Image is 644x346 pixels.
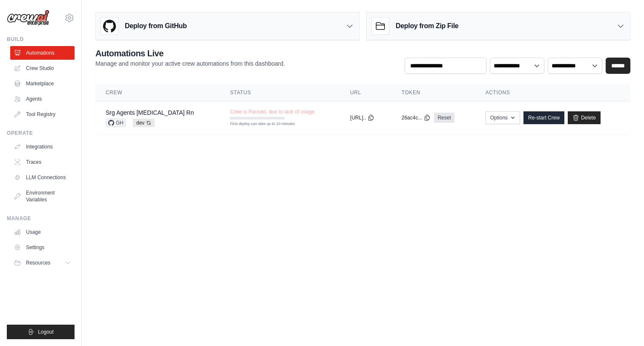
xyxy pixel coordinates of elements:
[601,305,644,346] iframe: Chat Widget
[10,108,75,121] a: Tool Registry
[95,47,285,59] h2: Automations Live
[10,241,75,254] a: Settings
[10,186,75,206] a: Environment Variables
[230,108,314,115] span: Crew is Paused, due to lack of usage
[38,329,54,335] span: Logout
[10,225,75,239] a: Usage
[7,130,75,137] div: Operate
[10,256,75,270] button: Resources
[10,155,75,169] a: Traces
[10,46,75,60] a: Automations
[523,111,564,124] a: Re-start Crew
[230,121,285,127] div: First deploy can take up to 10 minutes
[7,10,49,26] img: Logo
[10,140,75,154] a: Integrations
[7,36,75,43] div: Build
[106,109,194,116] a: Srg Agents [MEDICAL_DATA] Rn
[7,325,75,339] button: Logout
[475,84,630,102] th: Actions
[396,21,458,31] h3: Deploy from Zip File
[220,84,340,102] th: Status
[10,92,75,106] a: Agents
[125,21,187,31] h3: Deploy from GitHub
[95,84,220,102] th: Crew
[402,114,431,121] button: 26ac4c...
[486,111,520,124] button: Options
[133,119,155,127] span: dev
[10,77,75,90] a: Marketplace
[101,17,118,35] img: GitHub Logo
[434,113,454,123] a: Reset
[10,171,75,184] a: LLM Connections
[391,84,475,102] th: Token
[568,111,601,124] a: Delete
[340,84,391,102] th: URL
[95,59,285,68] p: Manage and monitor your active crew automations from this dashboard.
[26,259,50,266] span: Resources
[106,119,126,127] span: GH
[10,61,75,75] a: Crew Studio
[7,215,75,222] div: Manage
